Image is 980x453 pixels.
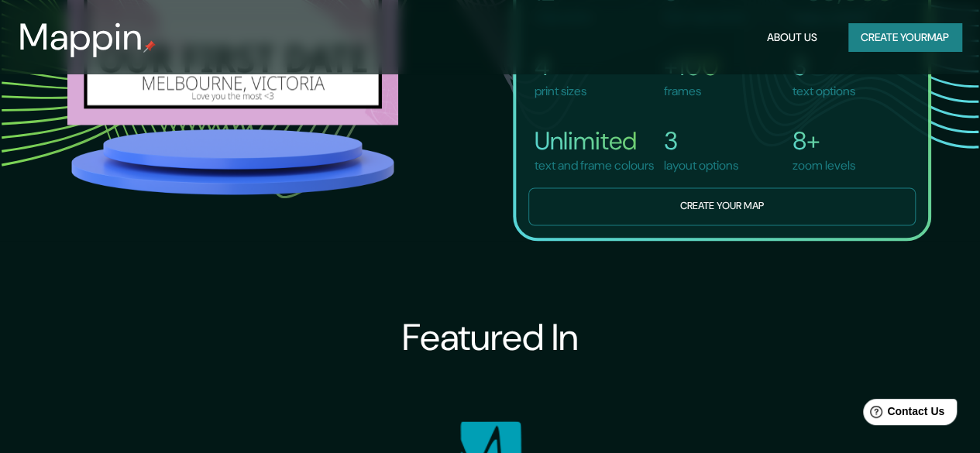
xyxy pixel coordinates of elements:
p: print sizes [535,82,586,101]
button: Create your map [528,187,916,225]
p: layout options [663,156,738,175]
p: frames [663,82,718,101]
h4: 3 [663,125,738,156]
img: platform.png [67,125,398,198]
button: Create yourmap [848,23,961,52]
h4: 8+ [793,125,855,156]
h4: Unlimited [535,125,654,156]
p: text options [793,82,855,101]
p: zoom levels [793,156,855,175]
img: mappin-pin [143,40,156,53]
h3: Mappin [19,15,143,59]
iframe: Help widget launcher [842,393,963,436]
p: text and frame colours [535,156,654,175]
h3: Featured In [402,315,579,359]
button: About Us [761,23,824,52]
